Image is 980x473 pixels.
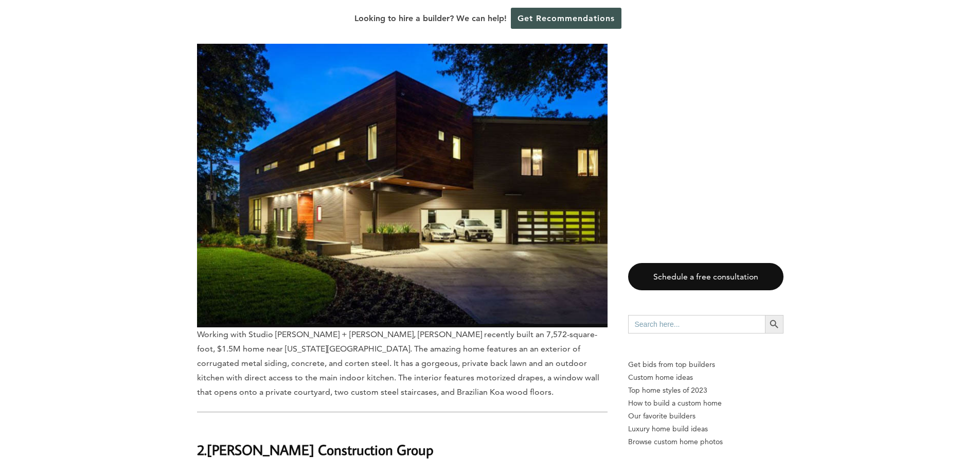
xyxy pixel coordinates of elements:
[628,263,783,290] a: Schedule a free consultation
[628,423,783,435] a: Luxury home build ideas
[628,315,765,334] input: Search here...
[628,410,783,423] a: Our favorite builders
[769,319,780,330] svg: Search
[197,44,608,397] span: Working with Studio [PERSON_NAME] + [PERSON_NAME], [PERSON_NAME] recently built an 7,572-square-f...
[197,441,207,459] b: 2.
[782,399,968,461] iframe: Drift Widget Chat Controller
[628,371,783,384] a: Custom home ideas
[207,441,434,459] b: [PERSON_NAME] Construction Group
[628,384,783,397] a: Top home styles of 2023
[511,8,621,29] a: Get Recommendations
[628,435,783,448] a: Browse custom home photos
[628,397,783,410] a: How to build a custom home
[628,358,783,371] p: Get bids from top builders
